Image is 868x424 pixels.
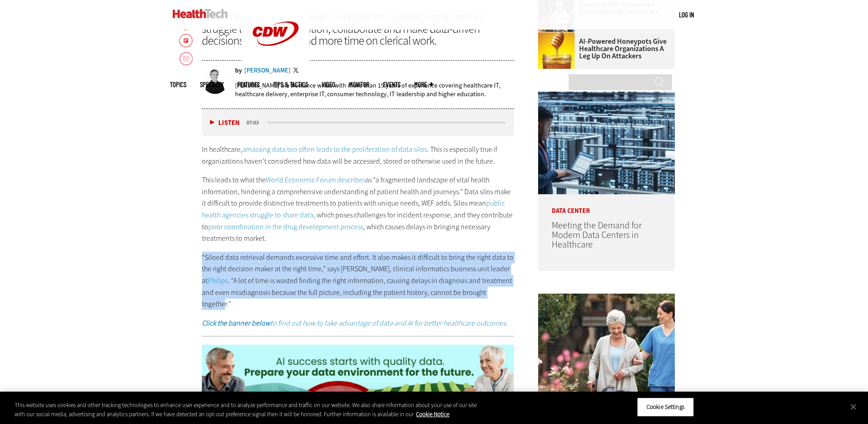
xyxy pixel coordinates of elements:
button: Close [843,397,863,417]
a: Click the banner belowto find out how to take advantage of data and AI for better healthcare outc... [202,318,508,328]
a: Meeting the Demand for Modern Data Centers in Healthcare [552,219,642,251]
a: poor coordination in the drug development process [208,222,363,232]
p: This leads to what the as “a fragmented landscape of vital health information, hindering a compre... [202,174,514,244]
img: ht-dataandai-q125-animated-desktop [202,345,514,398]
p: In healthcare, . This is especially true if organizations haven’t considered how data will be acc... [202,144,514,167]
p: Data Center [538,194,675,214]
a: Video [322,81,335,88]
a: Tips & Tactics [273,81,308,88]
span: Specialty [200,81,224,88]
button: Cookie Settings [637,398,694,417]
div: This website uses cookies and other tracking technologies to enhance user experience and to analy... [15,401,478,419]
img: nurse walks with senior woman through a garden [538,294,675,396]
a: amassing data too often leads to the proliferation of data silos [242,145,427,154]
a: Features [237,81,260,88]
img: engineer with laptop overlooking data center [538,92,675,194]
p: “Siloed data retrieval demands excessive time and effort. It also makes it difficult to bring the... [202,252,514,310]
strong: Click the banner below [202,318,270,328]
a: MonITor [349,81,370,88]
div: User menu [679,10,694,20]
a: Events [383,81,401,88]
a: Log in [679,10,694,19]
em: to find out how to take advantage of data and AI for better healthcare outcomes. [202,318,508,328]
button: Listen [210,119,240,126]
span: More [414,81,433,88]
a: More information about your privacy [416,410,449,418]
div: media player [202,109,514,136]
a: CDW [241,60,310,70]
a: Philips [208,276,228,285]
span: Topics [170,81,186,88]
a: World Economic Forum describes [266,175,365,185]
div: duration [245,119,266,127]
img: Home [173,9,228,18]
